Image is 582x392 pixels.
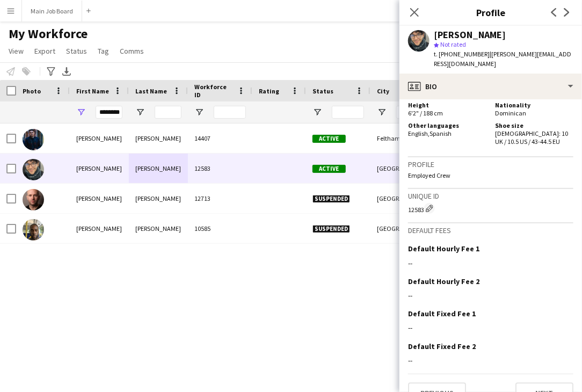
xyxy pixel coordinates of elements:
[370,124,435,153] div: Feltham
[9,26,88,42] span: My Workforce
[408,109,443,117] span: 6'2" / 188 cm
[188,154,252,183] div: 12583
[60,65,73,78] app-action-btn: Export XLSX
[312,195,350,203] span: Suspended
[66,46,87,56] span: Status
[23,189,44,210] img: Jonathan peck
[377,87,389,95] span: City
[76,87,109,95] span: First Name
[93,44,113,58] a: Tag
[23,87,41,95] span: Photo
[98,46,109,56] span: Tag
[23,129,44,150] img: Jonathan Montoya
[312,107,322,117] button: Open Filter Menu
[370,214,435,243] div: [GEOGRAPHIC_DATA]
[377,107,387,117] button: Open Filter Menu
[408,323,573,332] div: --
[4,44,28,58] a: View
[434,50,571,68] span: | [PERSON_NAME][EMAIL_ADDRESS][DOMAIN_NAME]
[408,121,486,129] h5: Other languages
[408,171,573,179] p: Employed Crew
[399,5,582,19] h3: Profile
[408,159,573,169] h3: Profile
[214,106,246,119] input: Workforce ID Filter Input
[495,121,573,129] h5: Shoe size
[495,129,568,146] span: [DEMOGRAPHIC_DATA]: 10 UK / 10.5 US / 43-44.5 EU
[434,50,490,58] span: t. [PHONE_NUMBER]
[129,184,188,213] div: [PERSON_NAME]
[194,107,204,117] button: Open Filter Menu
[23,219,44,241] img: Jonathan Williams
[408,203,573,214] div: 12583
[440,40,466,48] span: Not rated
[408,342,476,351] h3: Default Fixed Fee 2
[188,214,252,243] div: 10585
[408,309,476,318] h3: Default Fixed Fee 1
[45,65,57,78] app-action-btn: Advanced filters
[396,106,428,119] input: City Filter Input
[155,106,181,119] input: Last Name Filter Input
[495,101,573,109] h5: Nationality
[129,214,188,243] div: [PERSON_NAME]
[22,1,82,21] button: Main Job Board
[129,154,188,183] div: [PERSON_NAME]
[370,154,435,183] div: [GEOGRAPHIC_DATA]
[312,135,346,143] span: Active
[399,74,582,99] div: Bio
[408,258,573,268] div: --
[188,184,252,213] div: 12713
[408,244,479,253] h3: Default Hourly Fee 1
[408,129,430,137] span: English ,
[70,184,129,213] div: [PERSON_NAME]
[129,124,188,153] div: [PERSON_NAME]
[408,191,573,201] h3: Unique ID
[408,226,573,235] h3: Default fees
[23,159,44,180] img: Jonathan Nuñez
[312,87,333,95] span: Status
[259,87,279,95] span: Rating
[408,291,573,300] div: --
[312,225,350,233] span: Suspended
[312,165,346,173] span: Active
[408,355,573,365] div: --
[370,184,435,213] div: [GEOGRAPHIC_DATA]
[332,106,364,119] input: Status Filter Input
[70,124,129,153] div: [PERSON_NAME]
[70,214,129,243] div: [PERSON_NAME]
[135,107,145,117] button: Open Filter Menu
[9,46,24,56] span: View
[194,83,233,99] span: Workforce ID
[434,30,506,40] div: [PERSON_NAME]
[408,277,479,286] h3: Default Hourly Fee 2
[30,44,60,58] a: Export
[495,109,526,117] span: Dominican
[120,46,144,56] span: Comms
[430,129,452,137] span: Spanish
[408,101,486,109] h5: Height
[115,44,148,58] a: Comms
[96,106,122,119] input: First Name Filter Input
[70,154,129,183] div: [PERSON_NAME]
[62,44,91,58] a: Status
[34,46,55,56] span: Export
[135,87,167,95] span: Last Name
[188,124,252,153] div: 14407
[76,107,86,117] button: Open Filter Menu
